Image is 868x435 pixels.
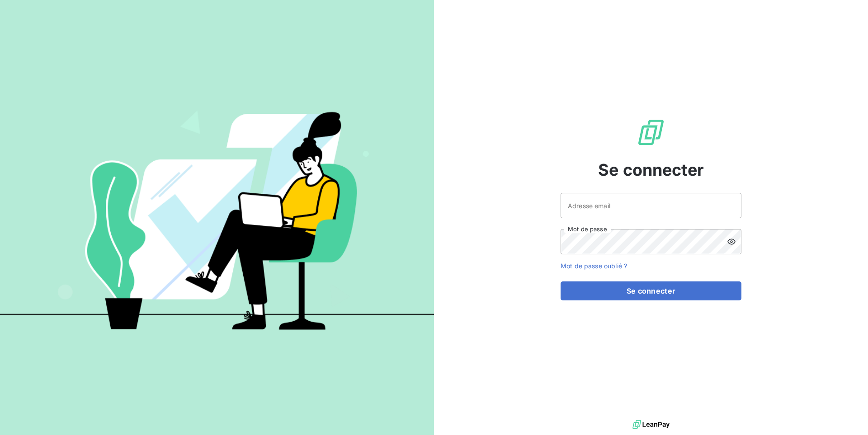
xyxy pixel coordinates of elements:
[632,418,670,431] img: logo
[561,281,741,300] button: Se connecter
[637,118,665,147] img: Logo LeanPay
[598,158,704,182] span: Se connecter
[561,262,627,270] a: Mot de passe oublié ?
[561,193,741,218] input: placeholder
